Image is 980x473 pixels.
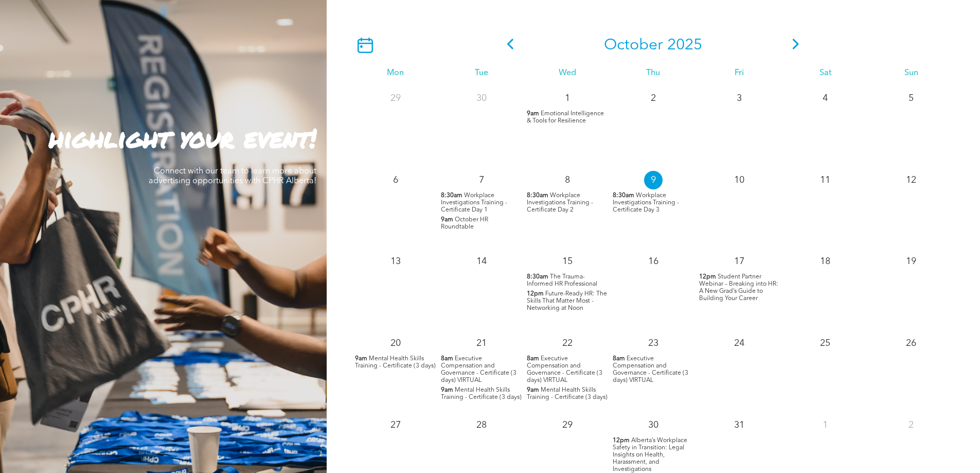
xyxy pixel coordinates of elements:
[386,89,405,108] p: 29
[558,334,577,353] p: 22
[730,171,749,189] p: 10
[472,89,491,108] p: 30
[441,387,522,400] span: Mental Health Skills Training - Certificate (3 days)
[386,334,405,353] p: 20
[816,89,834,108] p: 4
[558,171,577,189] p: 8
[149,167,316,185] span: Connect with our team to learn more about advertising opportunities with CPHR Alberta!
[527,111,604,124] span: Emotional Intelligence & Tools for Resilience
[558,252,577,271] p: 15
[558,89,577,108] p: 1
[472,171,491,189] p: 7
[644,252,663,271] p: 16
[527,274,597,287] span: The Trauma-Informed HR Professional
[902,416,920,434] p: 2
[613,192,679,213] span: Workplace Investigations Training - Certificate Day 3
[816,334,834,353] p: 25
[527,387,608,400] span: Mental Health Skills Training - Certificate (3 days)
[355,355,367,362] span: 9am
[438,68,524,78] div: Tue
[699,274,778,302] span: Student Partner Webinar – Breaking into HR: A New Grad’s Guide to Building Your Career
[386,252,405,271] p: 13
[527,355,539,362] span: 8am
[613,192,634,199] span: 8:30am
[816,252,834,271] p: 18
[868,68,954,78] div: Sun
[902,89,920,108] p: 5
[524,68,610,78] div: Wed
[441,387,453,394] span: 9am
[667,38,702,53] span: 2025
[902,171,920,189] p: 12
[527,290,544,297] span: 12pm
[730,89,749,108] p: 3
[352,68,438,78] div: Mon
[644,334,663,353] p: 23
[441,217,488,230] span: October HR Roundtable
[699,273,716,281] span: 12pm
[902,252,920,271] p: 19
[902,334,920,353] p: 26
[441,192,462,199] span: 8:30am
[49,119,316,156] strong: highlight your event!
[613,355,625,362] span: 8am
[472,334,491,353] p: 21
[386,416,405,434] p: 27
[613,437,630,444] span: 12pm
[527,192,593,213] span: Workplace Investigations Training - Certificate Day 2
[527,273,548,281] span: 8:30am
[441,192,507,213] span: Workplace Investigations Training - Certificate Day 1
[441,216,453,223] span: 9am
[644,171,663,189] p: 9
[355,356,436,369] span: Mental Health Skills Training - Certificate (3 days)
[441,356,516,383] span: Executive Compensation and Governance - Certificate (3 days) VIRTUAL
[558,416,577,434] p: 29
[441,355,453,362] span: 8am
[782,68,868,78] div: Sat
[730,252,749,271] p: 17
[610,68,696,78] div: Thu
[613,437,687,472] span: Alberta’s Workplace Safety in Transition: Legal Insights on Health, Harassment, and Investigations
[644,89,663,108] p: 2
[604,38,663,53] span: October
[816,171,834,189] p: 11
[527,387,539,394] span: 9am
[527,291,607,311] span: Future-Ready HR: The Skills That Matter Most - Networking at Noon
[472,252,491,271] p: 14
[697,68,782,78] div: Fri
[644,416,663,434] p: 30
[527,356,602,383] span: Executive Compensation and Governance - Certificate (3 days) VIRTUAL
[730,334,749,353] p: 24
[386,171,405,189] p: 6
[816,416,834,434] p: 1
[730,416,749,434] p: 31
[527,110,539,117] span: 9am
[472,416,491,434] p: 28
[527,192,548,199] span: 8:30am
[613,356,688,383] span: Executive Compensation and Governance - Certificate (3 days) VIRTUAL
